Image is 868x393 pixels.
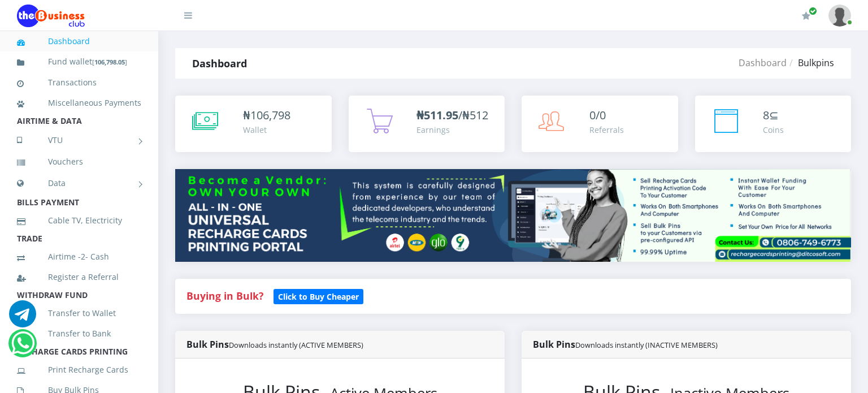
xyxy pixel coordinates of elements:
[17,169,141,197] a: Data
[809,7,817,15] span: Renew/Upgrade Subscription
[416,124,488,136] div: Earnings
[192,57,247,70] strong: Dashboard
[763,124,784,136] div: Coins
[92,58,127,66] small: [ ]
[175,169,851,262] img: multitenant_rcp.png
[17,126,141,154] a: VTU
[17,321,141,347] a: Transfer to Bank
[349,96,505,152] a: ₦511.95/₦512 Earnings
[17,5,85,27] img: Logo
[17,264,141,290] a: Register a Referral
[787,56,834,70] li: Bulkpins
[250,107,290,123] span: 106,798
[11,338,34,357] a: Chat for support
[274,289,363,303] a: Click to Buy Cheaper
[243,107,290,124] div: ₦
[763,107,769,123] span: 8
[17,208,141,234] a: Cable TV, Electricity
[17,357,141,383] a: Print Recharge Cards
[17,244,141,270] a: Airtime -2- Cash
[186,289,263,303] strong: Buying in Bulk?
[575,340,718,350] small: Downloads instantly (INACTIVE MEMBERS)
[17,70,141,96] a: Transactions
[243,124,290,136] div: Wallet
[522,96,678,152] a: 0/0 Referrals
[9,309,36,327] a: Chat for support
[17,149,141,175] a: Vouchers
[17,90,141,116] a: Miscellaneous Payments
[175,96,332,152] a: ₦106,798 Wallet
[802,11,810,20] i: Renew/Upgrade Subscription
[229,340,363,350] small: Downloads instantly (ACTIVE MEMBERS)
[533,338,718,351] strong: Bulk Pins
[416,107,488,123] span: /₦512
[828,5,851,27] img: User
[17,300,141,326] a: Transfer to Wallet
[186,338,363,351] strong: Bulk Pins
[416,107,458,123] b: ₦511.95
[589,124,624,136] div: Referrals
[17,28,141,54] a: Dashboard
[17,49,141,75] a: Fund wallet[106,798.05]
[589,107,606,123] span: 0/0
[278,291,359,302] b: Click to Buy Cheaper
[94,58,125,66] b: 106,798.05
[763,107,784,124] div: ⊆
[739,57,787,69] a: Dashboard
